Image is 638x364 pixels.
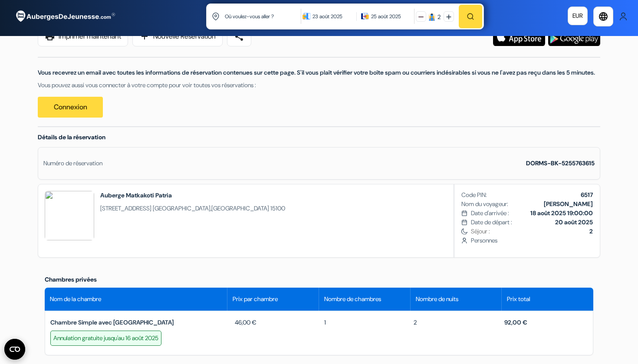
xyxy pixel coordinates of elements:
[530,209,593,217] b: 18 août 2025 19:00:00
[38,97,103,118] a: Connexion
[418,14,424,20] img: minus
[227,26,251,46] a: share
[493,26,545,46] img: Téléchargez l'application gratuite
[416,295,458,304] span: Nombre de nuits
[10,5,119,28] img: AubergesDeJeunesse.com
[437,13,441,22] div: 2
[446,14,451,20] img: plus
[45,275,97,283] span: Chambres privées
[526,159,595,167] strong: DORMS-BK-5255763615
[461,200,508,209] span: Nom du voyageur:
[43,159,102,168] div: Numéro de réservation
[212,13,220,20] img: location icon
[471,236,593,245] span: Personnes
[507,295,530,304] span: Prix total
[45,31,55,42] span: print
[100,191,285,200] h2: Auberge Matkakoti Patria
[598,11,608,22] i: language
[270,204,285,212] span: 15100
[45,191,94,240] img: UzULNg4xU2dSYghu
[581,191,593,199] b: 6517
[408,318,498,327] div: 2
[38,81,600,90] p: Vous pouvez aussi vous connecter à votre compte pour voir toutes vos réservations :
[233,295,278,304] span: Prix par chambre
[139,31,150,42] span: add
[153,204,210,212] span: [GEOGRAPHIC_DATA]
[589,227,593,235] b: 2
[555,218,593,226] b: 20 août 2025
[471,209,509,218] span: Date d'arrivée :
[471,227,593,236] span: Séjour :
[504,318,527,326] span: 92,00 €
[50,295,101,304] span: Nom de la chambre
[234,31,244,42] span: share
[38,26,128,46] a: printImprimer maintenant
[50,331,161,346] div: Annulation gratuite jusqu'au 16 août 2025
[230,318,257,327] span: 46,00 €
[319,318,408,327] div: 1
[100,204,151,212] span: [STREET_ADDRESS]
[544,200,593,208] b: [PERSON_NAME]
[361,12,369,20] img: calendarIcon icon
[471,218,512,227] span: Date de départ :
[132,26,223,46] a: addNouvelle Réservation
[38,133,105,141] span: Détails de la réservation
[211,204,269,212] span: [GEOGRAPHIC_DATA]
[100,204,285,213] span: ,
[4,339,25,360] button: CMP-Widget öffnen
[371,12,401,21] div: 25 août 2025
[428,13,436,21] img: guest icon
[50,318,174,326] span: Chambre Simple avec [GEOGRAPHIC_DATA]
[303,12,310,20] img: calendarIcon icon
[324,295,381,304] span: Nombre de chambres
[224,6,303,27] input: Ville, université ou logement
[568,7,588,25] a: EUR
[593,7,613,26] a: language
[548,26,600,46] img: Téléchargez l'application gratuite
[461,190,487,200] span: Code PIN:
[38,68,600,77] p: Vous recevrez un email avec toutes les informations de réservation contenues sur cette page. S'il...
[312,12,352,21] div: 23 août 2025
[619,12,628,21] img: User Icon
